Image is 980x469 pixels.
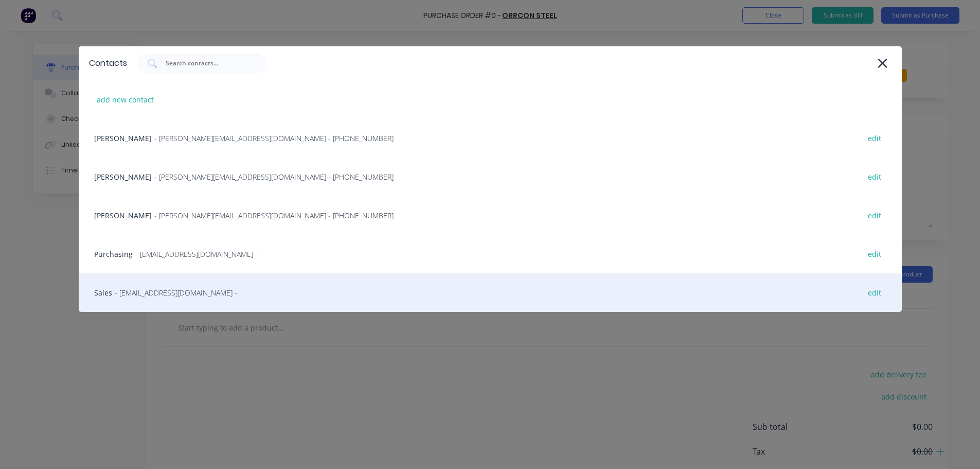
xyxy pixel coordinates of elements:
[863,207,886,223] div: edit
[863,246,886,262] div: edit
[79,119,902,158] div: [PERSON_NAME]
[79,273,902,312] div: Sales
[154,210,394,221] span: - [PERSON_NAME][EMAIL_ADDRESS][DOMAIN_NAME] - [PHONE_NUMBER]
[863,130,886,146] div: edit
[863,169,886,185] div: edit
[79,235,902,273] div: Purchasing
[115,287,237,298] span: - [EMAIL_ADDRESS][DOMAIN_NAME] -
[79,196,902,235] div: [PERSON_NAME]
[863,285,886,301] div: edit
[79,158,902,196] div: [PERSON_NAME]
[92,92,159,108] div: add new contact
[135,249,258,259] span: - [EMAIL_ADDRESS][DOMAIN_NAME] -
[154,171,394,182] span: - [PERSON_NAME][EMAIL_ADDRESS][DOMAIN_NAME] - [PHONE_NUMBER]
[89,57,127,70] div: Contacts
[154,133,394,144] span: - [PERSON_NAME][EMAIL_ADDRESS][DOMAIN_NAME] - [PHONE_NUMBER]
[165,58,250,68] input: Search contacts...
